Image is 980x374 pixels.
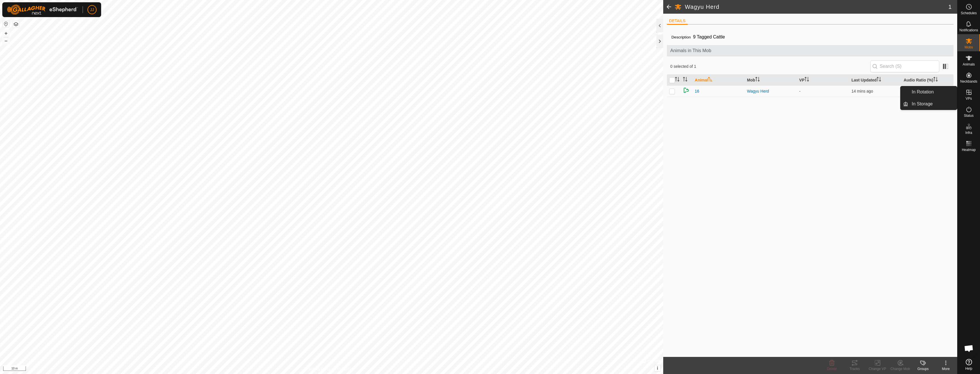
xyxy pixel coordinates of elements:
button: Map Layers [13,21,19,28]
th: Last Updated [849,75,901,86]
div: Change Mob [889,366,912,371]
span: 9 Sept 2025, 7:37 am [852,89,873,93]
button: + [3,30,9,37]
span: VPs [965,97,972,100]
div: Tracks [843,366,866,371]
p-sorticon: Activate to sort [933,78,938,82]
span: Infra [965,131,972,134]
h2: Wagyu Herd [685,3,948,10]
th: Animal [693,75,745,86]
th: Audio Ratio (%) [901,75,954,86]
img: returning on [683,87,690,94]
span: 0 selected of 1 [670,64,870,70]
a: In Rotation [908,86,957,98]
p-sorticon: Activate to sort [805,78,809,82]
span: In Storage [912,101,933,107]
p-sorticon: Activate to sort [877,78,881,82]
a: Privacy Policy [309,367,330,372]
span: Heatmap [962,148,976,152]
img: Gallagher Logo [7,5,78,15]
label: Description [671,35,691,39]
p-sorticon: Activate to sort [708,78,712,82]
span: Neckbands [960,80,977,83]
span: Animals in This Mob [670,47,950,54]
span: i [657,366,658,371]
app-display-virtual-paddock-transition: - [799,89,801,93]
span: 9 Tagged Cattle [691,32,727,42]
div: More [934,366,957,371]
li: In Rotation [901,86,957,98]
li: DETAILS [667,18,688,25]
p-sorticon: Activate to sort [675,78,679,82]
span: JJ [90,7,94,13]
span: Animals [963,63,975,66]
input: Search (S) [870,60,939,72]
button: Reset Map [3,21,9,27]
span: 1 [948,3,952,11]
span: Notifications [959,28,978,32]
span: 16 [695,88,699,94]
a: Help [957,357,980,373]
span: In Rotation [912,89,934,95]
p-sorticon: Activate to sort [755,78,760,82]
th: VP [797,75,849,86]
li: In Storage [901,98,957,110]
span: Mobs [965,46,973,49]
a: Open chat [960,340,977,357]
div: Change VP [866,366,889,371]
span: Delete [827,367,837,371]
span: Help [965,367,972,370]
div: Groups [912,366,934,371]
a: In Storage [908,98,957,110]
button: – [3,37,9,44]
button: i [654,365,661,371]
p-sorticon: Activate to sort [683,78,687,82]
span: Schedules [961,11,977,15]
a: Contact Us [337,367,354,372]
div: Wagyu Herd [747,88,795,94]
span: Status [964,114,973,117]
th: Mob [745,75,797,86]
